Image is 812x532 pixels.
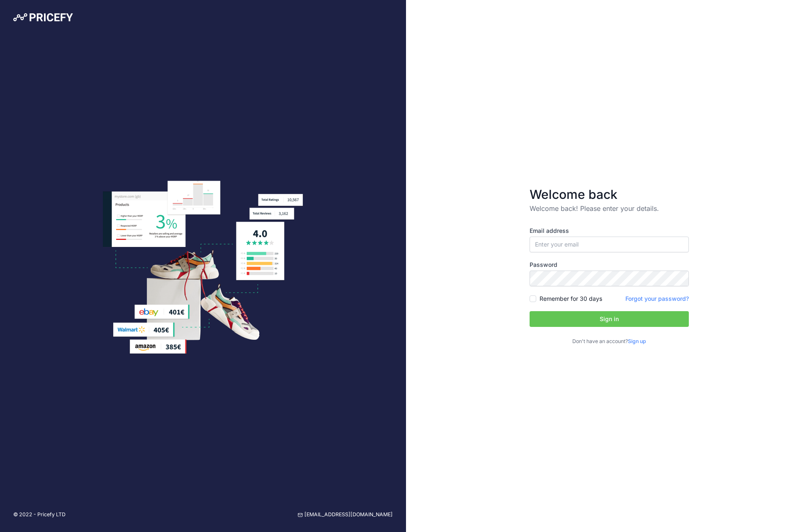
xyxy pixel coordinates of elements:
p: Welcome back! Please enter your details. [530,203,689,213]
a: Sign up [628,338,646,344]
p: © 2022 - Pricefy LTD [13,511,66,519]
label: Email address [530,227,689,235]
label: Password [530,261,689,269]
label: Remember for 30 days [540,295,602,303]
p: Don't have an account? [530,338,689,346]
button: Sign in [530,311,689,327]
input: Enter your email [530,237,689,252]
a: Forgot your password? [625,295,689,302]
a: [EMAIL_ADDRESS][DOMAIN_NAME] [298,511,393,519]
h3: Welcome back [530,187,689,202]
img: Pricefy [13,13,73,22]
